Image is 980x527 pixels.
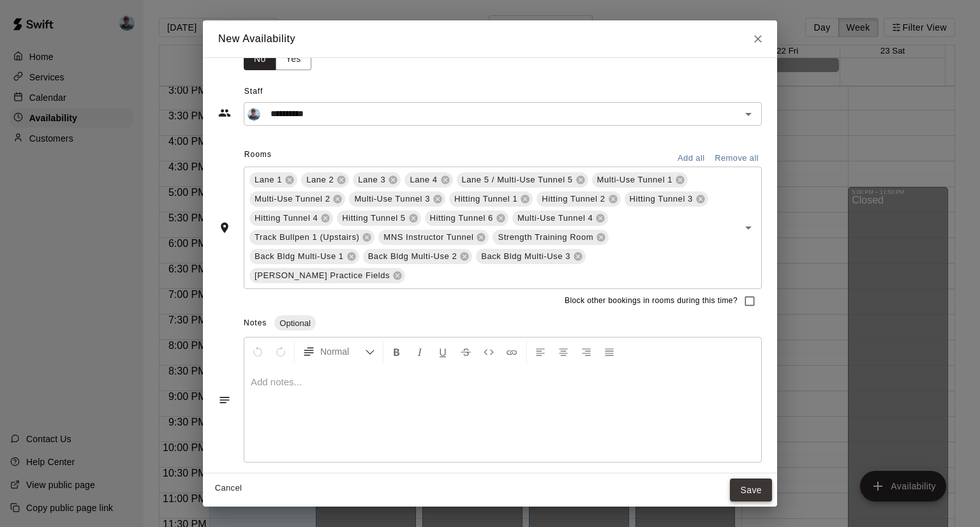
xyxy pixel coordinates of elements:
span: Hitting Tunnel 3 [625,193,698,205]
div: Back Bldg Multi-Use 2 [363,249,473,264]
button: Open [739,219,757,237]
button: Open [739,105,757,123]
span: Rooms [244,150,272,159]
div: Lane 5 / Multi-Use Tunnel 5 [457,172,588,188]
button: Insert Code [478,340,500,363]
button: Close [746,27,769,50]
div: Hitting Tunnel 1 [449,191,533,207]
span: Notes [244,318,267,327]
span: Lane 4 [405,174,442,186]
span: Lane 3 [353,174,390,186]
span: Lane 2 [301,174,339,186]
div: Lane 2 [301,172,349,188]
span: Track Bullpen 1 (Upstairs) [249,231,364,244]
span: Multi-Use Tunnel 4 [512,212,598,225]
div: MNS Instructor Tunnel [378,230,489,245]
button: Remove all [711,149,762,168]
button: Right Align [575,340,597,363]
span: Multi-Use Tunnel 2 [249,193,335,205]
button: Format Underline [432,340,454,363]
span: Back Bldg Multi-Use 3 [476,250,575,263]
button: Justify Align [598,340,620,363]
button: Yes [276,47,311,71]
span: Lane 1 [249,174,287,186]
button: Save [730,479,772,502]
span: Hitting Tunnel 5 [337,212,410,225]
span: Optional [274,318,315,328]
button: Center Align [553,340,574,363]
span: Back Bldg Multi-Use 1 [249,250,349,263]
h6: New Availability [218,31,295,47]
span: Hitting Tunnel 2 [537,193,610,205]
button: Formatting Options [297,340,380,363]
svg: Notes [218,394,231,406]
span: Back Bldg Multi-Use 2 [363,250,463,263]
img: Ryan Koval [248,108,260,121]
div: Back Bldg Multi-Use 1 [249,249,359,264]
span: Strength Training Room [493,231,598,244]
button: Insert Link [501,340,523,363]
div: Track Bullpen 1 (Upstairs) [249,230,375,245]
span: MNS Instructor Tunnel [378,231,479,244]
span: Lane 5 / Multi-Use Tunnel 5 [457,174,578,186]
div: Hitting Tunnel 3 [625,191,708,207]
button: Undo [247,340,269,363]
span: Multi-Use Tunnel 1 [592,174,678,186]
button: No [244,47,276,71]
button: Cancel [208,479,249,498]
div: Hitting Tunnel 5 [337,211,420,226]
div: Lane 4 [405,172,452,188]
button: Left Align [530,340,551,363]
div: Multi-Use Tunnel 2 [249,191,345,207]
button: Format Bold [386,340,408,363]
span: Staff [244,82,762,102]
span: Hitting Tunnel 4 [249,212,323,225]
svg: Rooms [218,221,231,234]
svg: Staff [218,107,231,119]
div: Hitting Tunnel 6 [425,211,509,226]
span: [PERSON_NAME] Practice Fields [249,269,395,282]
span: Normal [320,345,365,358]
span: Block other bookings in rooms during this time? [565,295,738,308]
div: Multi-Use Tunnel 3 [349,191,445,207]
div: Strength Training Room [493,230,609,245]
button: Format Strikethrough [455,340,477,363]
button: Add all [671,149,711,168]
div: Back Bldg Multi-Use 3 [476,249,586,264]
div: Multi-Use Tunnel 4 [512,211,608,226]
span: Hitting Tunnel 6 [425,212,498,225]
div: outlined button group [244,47,311,71]
div: Multi-Use Tunnel 1 [592,172,688,188]
div: Lane 1 [249,172,297,188]
span: Multi-Use Tunnel 3 [349,193,434,205]
div: Lane 3 [353,172,401,188]
div: Hitting Tunnel 4 [249,211,333,226]
span: Hitting Tunnel 1 [449,193,523,205]
button: Format Italics [409,340,431,363]
button: Redo [270,340,292,363]
div: [PERSON_NAME] Practice Fields [249,268,405,283]
div: Hitting Tunnel 2 [537,191,620,207]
